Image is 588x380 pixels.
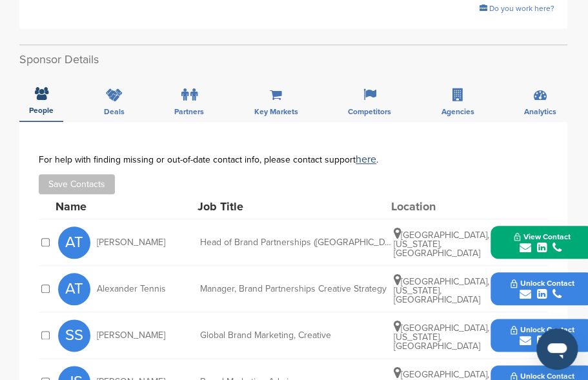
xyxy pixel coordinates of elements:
[56,201,198,212] div: Name
[97,238,165,247] span: [PERSON_NAME]
[198,201,391,212] div: Job Title
[348,108,391,115] span: Competitors
[39,154,548,165] div: For help with finding missing or out-of-date contact info, please contact support .
[29,106,54,114] span: People
[514,232,571,241] span: View Contact
[200,331,394,340] div: Global Brand Marketing, Creative
[511,279,574,288] span: Unlock Contact
[39,174,115,194] button: Save Contacts
[394,276,489,305] span: [GEOGRAPHIC_DATA], [US_STATE], [GEOGRAPHIC_DATA]
[58,319,90,352] span: SS
[489,4,554,13] span: Do you work here?
[394,230,489,259] span: [GEOGRAPHIC_DATA], [US_STATE], [GEOGRAPHIC_DATA]
[254,108,298,115] span: Key Markets
[97,285,166,294] span: Alexander Tennis
[498,223,586,262] button: View Contact
[511,325,574,334] span: Unlock Contact
[58,273,90,305] span: AT
[104,108,125,115] span: Deals
[200,238,394,247] div: Head of Brand Partnerships ([GEOGRAPHIC_DATA])
[394,323,489,352] span: [GEOGRAPHIC_DATA], [US_STATE], [GEOGRAPHIC_DATA]
[97,331,165,340] span: [PERSON_NAME]
[356,153,376,166] a: here
[174,108,204,115] span: Partners
[524,108,556,115] span: Analytics
[536,328,578,370] iframe: Button to launch messaging window
[391,201,488,212] div: Location
[480,4,554,13] a: Do you work here?
[441,108,474,115] span: Agencies
[200,285,394,294] div: Manager, Brand Partnerships Creative Strategy
[19,51,567,68] h2: Sponsor Details
[58,226,90,259] span: AT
